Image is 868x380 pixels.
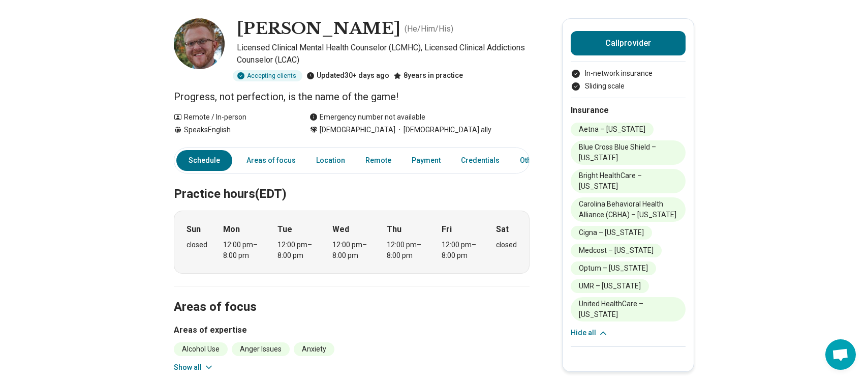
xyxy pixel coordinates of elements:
[294,342,334,356] li: Anxiety
[825,339,856,370] a: Open chat
[310,150,351,171] a: Location
[174,211,530,274] div: When does the program meet?
[359,150,397,171] a: Remote
[223,240,262,261] div: 12:00 pm – 8:00 pm
[571,123,654,136] li: Aetna – [US_STATE]
[237,42,530,66] p: Licensed Clinical Mental Health Counselor (LCMHC), Licensed Clinical Addictions Counselor (LCAC)
[176,150,232,171] a: Schedule
[237,18,400,40] h1: [PERSON_NAME]
[174,18,225,69] img: Brandon Ostwalt, Licensed Clinical Mental Health Counselor (LCMHC)
[442,223,452,236] strong: Fri
[571,297,686,321] li: United HealthCare – [US_STATE]
[571,226,652,240] li: Cigna – [US_STATE]
[571,197,686,222] li: Carolina Behavioral Health Alliance (CBHA) – [US_STATE]
[387,223,401,236] strong: Thu
[174,342,228,356] li: Alcohol Use
[496,223,509,236] strong: Sat
[174,274,530,316] h2: Areas of focus
[277,223,292,236] strong: Tue
[187,223,201,236] strong: Sun
[571,31,686,55] button: Callprovider
[223,223,240,236] strong: Mon
[571,140,686,165] li: Blue Cross Blue Shield – [US_STATE]
[571,328,608,338] button: Hide all
[571,81,686,92] li: Sliding scale
[571,244,662,257] li: Medcost – [US_STATE]
[174,362,214,373] button: Show all
[309,112,425,123] div: Emergency number not available
[306,70,389,81] div: Updated 30+ days ago
[232,342,290,356] li: Anger Issues
[514,150,550,171] a: Other
[496,240,517,250] div: closed
[571,279,649,293] li: UMR – [US_STATE]
[174,112,289,123] div: Remote / In-person
[233,70,302,81] div: Accepting clients
[571,261,656,275] li: Optum – [US_STATE]
[405,23,453,35] p: ( He/Him/His )
[174,161,530,203] h2: Practice hours (EDT)
[174,324,530,336] h3: Areas of expertise
[174,90,530,104] p: Progress, not perfection, is the name of the game!
[571,104,686,116] h2: Insurance
[240,150,302,171] a: Areas of focus
[174,125,289,135] div: Speaks English
[393,70,463,81] div: 8 years in practice
[571,169,686,193] li: Bright HealthCare – [US_STATE]
[406,150,447,171] a: Payment
[442,240,481,261] div: 12:00 pm – 8:00 pm
[571,68,686,79] li: In-network insurance
[277,240,317,261] div: 12:00 pm – 8:00 pm
[387,240,426,261] div: 12:00 pm – 8:00 pm
[332,223,349,236] strong: Wed
[395,125,491,135] span: [DEMOGRAPHIC_DATA] ally
[571,68,686,92] ul: Payment options
[332,240,371,261] div: 12:00 pm – 8:00 pm
[320,125,395,135] span: [DEMOGRAPHIC_DATA]
[455,150,506,171] a: Credentials
[187,240,207,250] div: closed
